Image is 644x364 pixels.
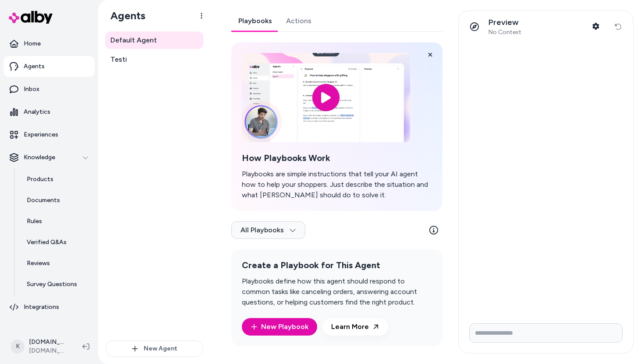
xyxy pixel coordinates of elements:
[469,323,623,343] input: Write your prompt here
[4,124,95,145] a: Experiences
[488,17,521,28] p: Preview
[18,169,95,190] a: Products
[24,108,50,116] p: Analytics
[231,10,279,31] a: Playbooks
[242,153,432,164] h2: How Playbooks Work
[242,169,432,200] p: Playbooks are simple instructions that tell your AI agent how to help your shoppers. Just describ...
[4,297,95,318] a: Integrations
[103,9,145,22] h1: Agents
[322,318,388,336] a: Learn More
[4,79,95,100] a: Inbox
[27,196,60,205] p: Documents
[241,226,296,234] span: All Playbooks
[488,28,521,36] span: No Context
[242,318,317,336] button: New Playbook
[24,303,59,311] p: Integrations
[18,211,95,232] a: Rules
[29,346,68,355] span: [DOMAIN_NAME]
[242,260,432,271] h2: Create a Playbook for This Agent
[110,54,127,65] span: Testi
[27,280,77,289] p: Survey Questions
[29,338,68,346] p: [DOMAIN_NAME] Shopify
[242,276,432,308] p: Playbooks define how this agent should respond to common tasks like canceling orders, answering a...
[18,274,95,295] a: Survey Questions
[24,39,41,48] p: Home
[4,147,95,168] button: Knowledge
[24,130,58,139] p: Experiences
[18,253,95,274] a: Reviews
[4,56,95,77] a: Agents
[27,175,53,184] p: Products
[105,51,203,68] a: Testi
[279,10,318,31] a: Actions
[251,322,308,332] a: New Playbook
[27,217,42,226] p: Rules
[231,221,305,239] button: All Playbooks
[11,339,25,353] span: K
[105,31,203,49] a: Default Agent
[9,11,53,24] img: alby Logo
[24,62,45,71] p: Agents
[4,101,95,122] a: Analytics
[4,33,95,54] a: Home
[110,35,157,45] span: Default Agent
[27,259,50,268] p: Reviews
[18,190,95,211] a: Documents
[24,153,55,162] p: Knowledge
[27,238,67,247] p: Verified Q&As
[5,332,75,360] button: K[DOMAIN_NAME] Shopify[DOMAIN_NAME]
[105,340,203,357] button: New Agent
[24,85,39,94] p: Inbox
[18,232,95,253] a: Verified Q&As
